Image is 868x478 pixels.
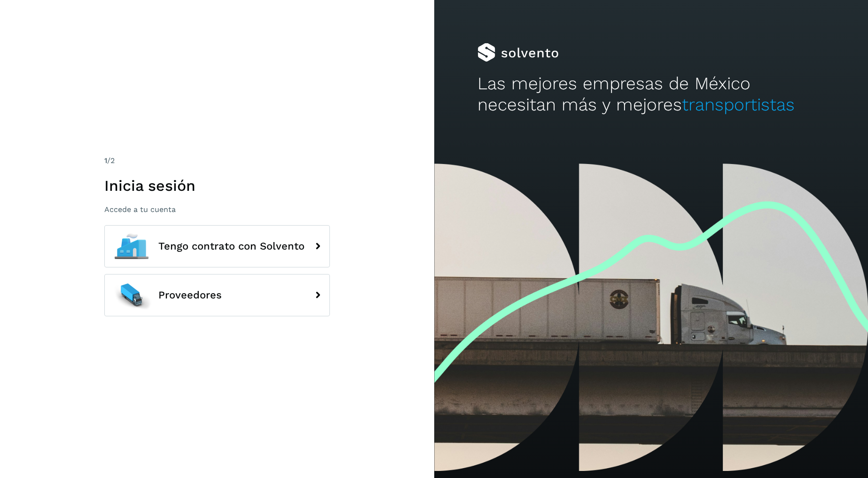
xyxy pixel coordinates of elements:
[104,177,330,195] h1: Inicia sesión
[104,155,330,166] div: /2
[104,156,107,165] span: 1
[104,205,330,214] p: Accede a tu cuenta
[477,73,825,115] h2: Las mejores empresas de México necesitan más y mejores
[682,94,795,115] span: transportistas
[158,241,305,252] span: Tengo contrato con Solvento
[104,274,330,316] button: Proveedores
[158,290,222,301] span: Proveedores
[104,225,330,267] button: Tengo contrato con Solvento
